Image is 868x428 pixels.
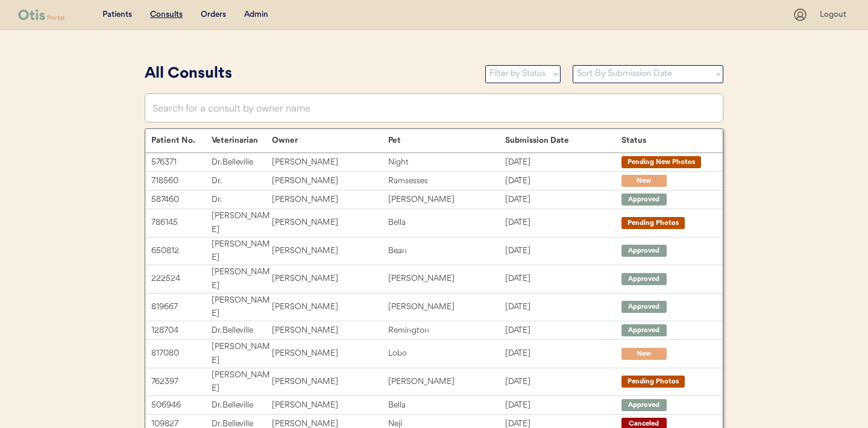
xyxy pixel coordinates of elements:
[212,294,272,321] div: [PERSON_NAME]
[505,324,621,338] div: [DATE]
[627,246,661,256] div: Approved
[272,174,388,188] div: [PERSON_NAME]
[272,216,388,230] div: [PERSON_NAME]
[627,176,661,186] div: New
[272,398,388,412] div: [PERSON_NAME]
[388,244,505,258] div: Bean
[151,398,212,412] div: 506946
[388,398,505,412] div: Bella
[151,324,212,338] div: 128704
[388,156,505,169] div: Night
[212,265,272,293] div: [PERSON_NAME]
[151,375,212,389] div: 762397
[388,347,505,360] div: Lobo
[151,136,212,145] div: Patient No.
[151,347,212,360] div: 817080
[627,326,661,336] div: Approved
[212,174,272,188] div: Dr.
[621,136,711,145] div: Status
[212,156,272,169] div: Dr. Belleville
[627,400,661,411] div: Approved
[820,9,850,21] div: Logout
[151,244,212,258] div: 650812
[272,136,388,145] div: Owner
[272,347,388,360] div: [PERSON_NAME]
[212,324,272,338] div: Dr. Belleville
[102,9,132,21] div: Patients
[272,272,388,286] div: [PERSON_NAME]
[627,195,661,205] div: Approved
[212,340,272,368] div: [PERSON_NAME]
[212,368,272,396] div: [PERSON_NAME]
[505,375,621,389] div: [DATE]
[145,63,473,86] div: All Consults
[244,9,268,21] div: Admin
[388,272,505,286] div: [PERSON_NAME]
[272,300,388,314] div: [PERSON_NAME]
[627,157,695,168] div: Pending New Photos
[212,398,272,412] div: Dr. Belleville
[627,377,679,387] div: Pending Photos
[505,174,621,188] div: [DATE]
[151,193,212,207] div: 587460
[627,218,679,228] div: Pending Photos
[388,324,505,338] div: Remington
[388,375,505,389] div: [PERSON_NAME]
[505,347,621,360] div: [DATE]
[145,93,723,122] input: Search for a consult by owner name
[505,136,621,145] div: Submission Date
[505,398,621,412] div: [DATE]
[388,136,505,145] div: Pet
[505,244,621,258] div: [DATE]
[505,272,621,286] div: [DATE]
[272,375,388,389] div: [PERSON_NAME]
[212,136,272,145] div: Veterinarian
[505,216,621,230] div: [DATE]
[212,193,272,207] div: Dr.
[505,193,621,207] div: [DATE]
[627,349,661,359] div: New
[388,193,505,207] div: [PERSON_NAME]
[388,174,505,188] div: Ramsesses
[151,174,212,188] div: 718560
[201,9,226,21] div: Orders
[151,156,212,169] div: 576371
[627,274,661,285] div: Approved
[272,193,388,207] div: [PERSON_NAME]
[151,216,212,230] div: 786145
[272,244,388,258] div: [PERSON_NAME]
[151,300,212,314] div: 819667
[505,156,621,169] div: [DATE]
[505,300,621,314] div: [DATE]
[212,238,272,265] div: [PERSON_NAME]
[212,209,272,237] div: [PERSON_NAME]
[272,156,388,169] div: [PERSON_NAME]
[150,10,183,19] u: Consults
[388,300,505,314] div: [PERSON_NAME]
[151,272,212,286] div: 222524
[627,302,661,312] div: Approved
[388,216,505,230] div: Bella
[272,324,388,338] div: [PERSON_NAME]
